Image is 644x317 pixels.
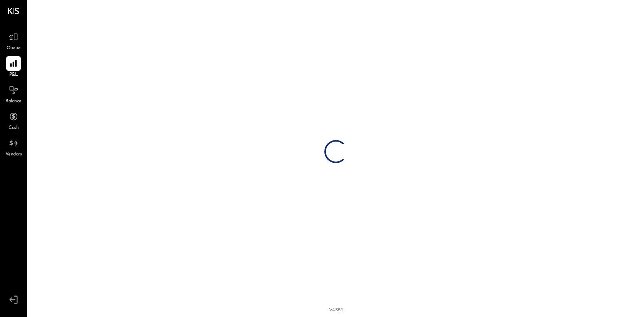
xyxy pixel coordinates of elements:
span: Vendors [5,151,22,158]
a: Vendors [0,136,27,158]
a: P&L [0,56,27,78]
a: Balance [0,83,27,105]
span: Queue [7,45,21,52]
span: Cash [8,125,18,132]
a: Cash [0,109,27,132]
span: Balance [5,98,22,105]
a: Queue [0,30,27,52]
div: v 4.38.1 [329,307,343,313]
span: P&L [9,72,18,78]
